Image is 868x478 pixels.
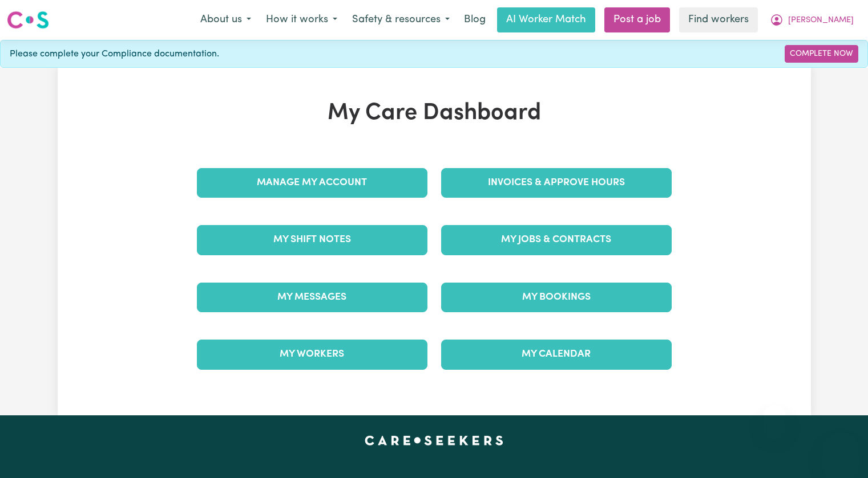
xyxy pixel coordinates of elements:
a: AI Worker Match [497,7,595,32]
a: Careseekers logo [7,7,49,33]
h1: My Care Dashboard [190,100,679,127]
button: About us [193,8,259,32]
button: How it works [259,8,345,32]
span: Please complete your Compliance documentation. [10,47,219,61]
a: My Shift Notes [197,225,427,255]
button: My Account [762,8,861,32]
a: Invoices & Approve Hours [441,168,672,198]
a: Complete Now [785,45,858,63]
span: [PERSON_NAME] [788,14,854,27]
iframe: Close message [763,405,786,428]
a: My Bookings [441,283,672,312]
a: Manage My Account [197,168,427,198]
a: Blog [457,7,492,32]
img: Careseekers logo [7,10,49,30]
a: My Jobs & Contracts [441,225,672,255]
a: My Messages [197,283,427,312]
a: Find workers [679,7,758,32]
a: Careseekers home page [365,436,503,445]
a: Post a job [604,7,670,32]
a: My Workers [197,340,427,369]
iframe: Button to launch messaging window [822,432,859,469]
a: My Calendar [441,340,672,369]
button: Safety & resources [345,8,457,32]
